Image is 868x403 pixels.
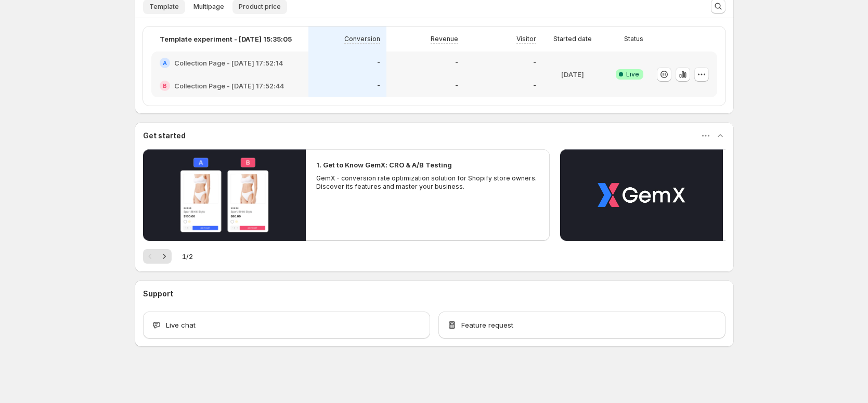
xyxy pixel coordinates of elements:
[461,320,513,330] span: Feature request
[239,3,281,11] span: Product price
[143,289,173,299] h3: Support
[193,3,224,11] span: Multipage
[174,81,284,91] h2: Collection Page - [DATE] 17:52:44
[455,59,458,67] p: -
[455,82,458,90] p: -
[149,3,179,11] span: Template
[143,149,306,241] button: Play video
[143,249,172,264] nav: Pagination
[174,58,283,68] h2: Collection Page - [DATE] 17:52:14
[316,174,540,191] p: GemX - conversion rate optimization solution for Shopify store owners. Discover its features and ...
[316,160,452,170] h2: 1. Get to Know GemX: CRO & A/B Testing
[157,249,172,264] button: Next
[516,35,536,43] p: Visitor
[160,34,292,44] p: Template experiment - [DATE] 15:35:05
[182,251,193,262] span: 1 / 2
[626,70,639,79] span: Live
[561,69,584,80] p: [DATE]
[624,35,643,43] p: Status
[377,59,380,67] p: -
[163,83,167,89] h2: B
[533,82,536,90] p: -
[166,320,196,330] span: Live chat
[553,35,592,43] p: Started date
[431,35,458,43] p: Revenue
[560,149,723,241] button: Play video
[163,60,167,66] h2: A
[344,35,380,43] p: Conversion
[533,59,536,67] p: -
[377,82,380,90] p: -
[143,131,186,141] h3: Get started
